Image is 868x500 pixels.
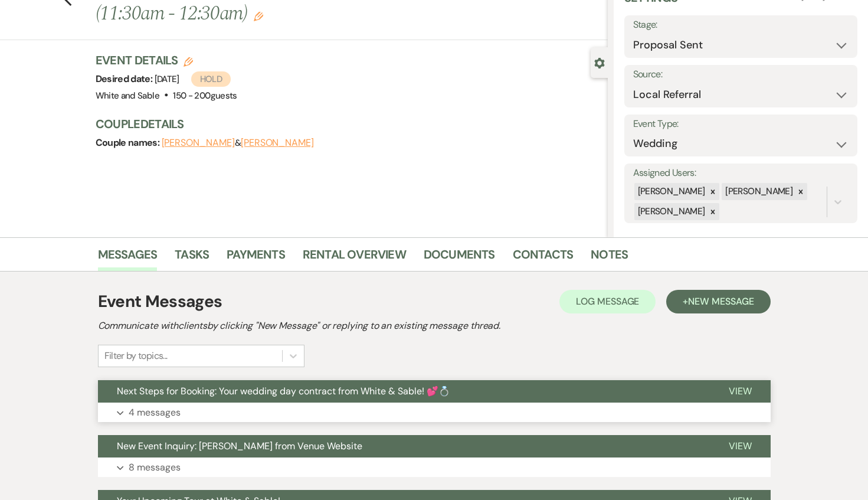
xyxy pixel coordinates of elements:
h3: Event Details [96,52,237,68]
button: Edit [254,11,263,21]
button: View [710,380,771,403]
div: [PERSON_NAME] [722,183,794,200]
div: Filter by topics... [104,349,168,363]
button: Close lead details [594,57,605,68]
span: New Event Inquiry: [PERSON_NAME] from Venue Website [117,440,362,452]
span: 150 - 200 guests [173,90,237,102]
button: [PERSON_NAME] [162,138,235,148]
button: +New Message [666,290,770,313]
label: Stage: [633,17,849,34]
p: 4 messages [129,405,181,420]
button: Log Message [559,290,656,313]
h3: Couple Details [96,116,596,132]
a: Messages [98,245,158,271]
span: & [162,137,314,149]
a: Rental Overview [303,245,406,271]
button: [PERSON_NAME] [241,138,314,148]
span: Couple names: [96,136,162,149]
button: New Event Inquiry: [PERSON_NAME] from Venue Website [98,435,710,457]
label: Event Type: [633,116,849,133]
a: Contacts [513,245,574,271]
label: Source: [633,66,849,83]
h1: Event Messages [98,289,222,314]
span: Next Steps for Booking: Your wedding day contract from White & Sable! 💕💍 [117,385,450,397]
span: White and Sable [96,90,159,102]
button: 8 messages [98,457,771,478]
span: Hold [191,71,231,87]
a: Notes [591,245,628,271]
a: Tasks [175,245,209,271]
button: View [710,435,771,457]
p: 8 messages [129,460,181,475]
div: [PERSON_NAME] [634,203,707,220]
button: 4 messages [98,403,771,423]
a: Documents [424,245,495,271]
h2: Communicate with clients by clicking "New Message" or replying to an existing message thread. [98,319,771,333]
a: Payments [227,245,285,271]
span: New Message [688,295,754,308]
span: Desired date: [96,73,155,85]
div: [PERSON_NAME] [634,183,707,200]
span: View [729,440,752,452]
button: Next Steps for Booking: Your wedding day contract from White & Sable! 💕💍 [98,380,710,403]
span: Log Message [576,295,639,308]
label: Assigned Users: [633,165,849,182]
span: View [729,385,752,397]
span: [DATE] [155,73,231,85]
